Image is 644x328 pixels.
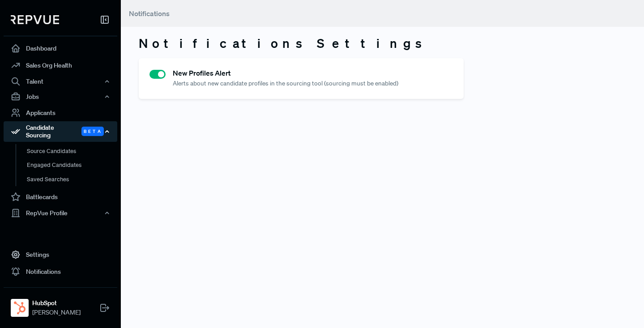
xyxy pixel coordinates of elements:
a: Battlecards [4,188,117,205]
a: Sales Org Health [4,57,117,74]
a: Notifications [4,263,117,280]
span: Beta [81,127,104,136]
span: Notifications [129,9,170,18]
h6: New Profiles Alert [173,69,398,77]
a: Saved Searches [16,172,129,187]
a: Dashboard [4,40,117,57]
div: Candidate Sourcing [4,121,117,142]
a: Applicants [4,104,117,121]
button: RepVue Profile [4,205,117,221]
a: Engaged Candidates [16,158,129,172]
a: HubSpotHubSpot[PERSON_NAME] [4,287,117,321]
button: Jobs [4,89,117,104]
img: HubSpot [13,301,27,315]
strong: HubSpot [32,298,81,308]
h3: Notifications Settings [139,36,626,51]
a: Settings [4,246,117,263]
button: Candidate Sourcing Beta [4,121,117,142]
img: RepVue [11,15,59,24]
span: [PERSON_NAME] [32,308,81,317]
a: Source Candidates [16,144,129,158]
button: Talent [4,74,117,89]
span: Alerts about new candidate profiles in the sourcing tool (sourcing must be enabled) [173,79,398,87]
